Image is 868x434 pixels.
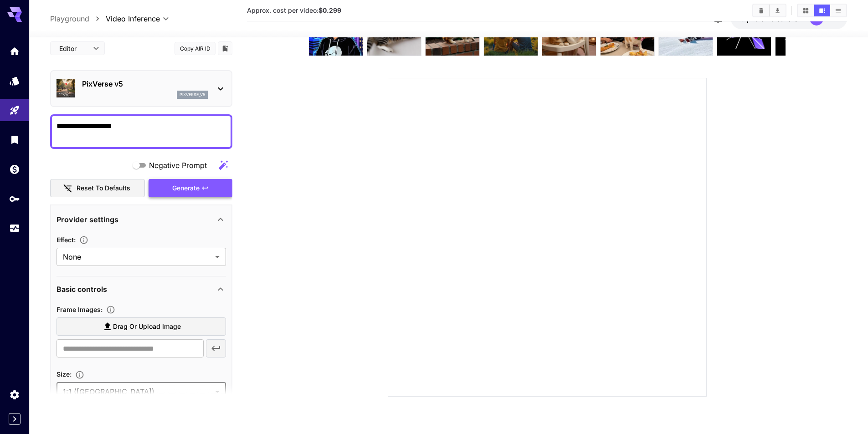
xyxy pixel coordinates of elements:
button: Show videos in list view [830,5,846,16]
div: Playground [9,105,20,116]
p: PixVerse v5 [82,78,208,89]
button: Show videos in grid view [798,5,814,16]
span: Frame Images : [56,306,103,313]
span: Negative Prompt [149,160,207,171]
div: PixVerse v5pixverse_v5 [56,75,226,102]
p: Basic controls [56,284,107,295]
button: Download All [770,5,786,16]
span: $1,179.62 [740,15,770,23]
p: pixverse_v5 [180,92,205,98]
label: Drag or upload image [56,317,226,336]
div: Home [9,46,20,57]
button: Show videos in video view [814,5,830,16]
p: Provider settings [56,214,118,225]
div: Models [9,75,20,87]
button: Clear videos [753,5,769,16]
div: API Keys [9,193,20,204]
nav: breadcrumb [50,13,106,24]
div: Wallet [9,163,20,175]
span: Generate [172,183,200,194]
span: credits left [770,15,802,23]
a: Playground [50,13,89,24]
span: None [63,251,211,262]
button: Expand sidebar [9,413,21,425]
div: Settings [9,389,20,400]
button: Copy AIR ID [175,41,216,55]
span: Effect : [56,236,76,244]
div: Clear videosDownload All [752,4,786,17]
div: Library [9,134,20,145]
button: Upload frame images. [103,305,119,314]
button: Adjust the dimensions of the generated image by specifying its width and height in pixels, or sel... [72,370,88,379]
button: Add to library [221,43,229,54]
div: Show videos in grid viewShow videos in video viewShow videos in list view [797,4,847,17]
span: Size : [56,370,72,378]
span: Video Inference [106,13,160,24]
button: Reset to defaults [50,179,145,198]
div: Basic controls [56,278,226,300]
button: Generate [149,179,232,198]
div: Provider settings [56,209,226,230]
span: Editor [59,44,87,53]
div: Usage [9,223,20,234]
span: Approx. cost per video: [247,6,341,14]
span: Drag or upload image [113,321,181,332]
b: $0.299 [318,6,341,14]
